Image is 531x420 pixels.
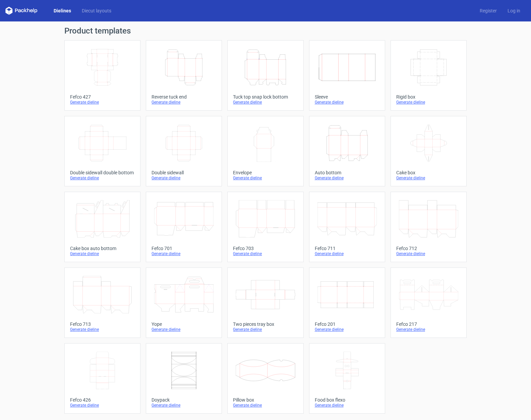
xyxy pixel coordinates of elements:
a: Fefco 711Generate dieline [309,192,385,262]
div: Generate dieline [315,251,379,256]
div: Generate dieline [70,100,135,105]
div: Generate dieline [70,403,135,408]
div: Generate dieline [233,403,298,408]
div: Sleeve [315,94,379,100]
a: Fefco 426Generate dieline [64,343,140,414]
div: Generate dieline [70,175,135,181]
div: Generate dieline [396,327,461,332]
div: Yope [152,321,216,327]
div: Generate dieline [396,175,461,181]
a: Fefco 217Generate dieline [391,267,467,338]
div: Double sidewall double bottom [70,170,135,175]
div: Fefco 711 [315,246,379,251]
a: Fefco 701Generate dieline [146,192,222,262]
a: Double sidewall double bottomGenerate dieline [64,116,140,186]
div: Generate dieline [233,100,298,105]
div: Cake box [396,170,461,175]
a: EnvelopeGenerate dieline [227,116,303,186]
a: Log in [502,7,526,14]
div: Generate dieline [152,251,216,256]
div: Fefco 712 [396,246,461,251]
a: YopeGenerate dieline [146,267,222,338]
a: Cake boxGenerate dieline [391,116,467,186]
div: Fefco 201 [315,321,379,327]
div: Generate dieline [152,403,216,408]
div: Reverse tuck end [152,94,216,100]
a: Fefco 703Generate dieline [227,192,303,262]
h1: Product templates [64,27,467,35]
div: Tuck top snap lock bottom [233,94,298,100]
a: Two pieces tray boxGenerate dieline [227,267,303,338]
div: Rigid box [396,94,461,100]
div: Generate dieline [233,327,298,332]
div: Auto bottom [315,170,379,175]
div: Fefco 426 [70,397,135,403]
a: Dielines [48,7,76,14]
div: Fefco 217 [396,321,461,327]
div: Fefco 701 [152,246,216,251]
div: Generate dieline [315,100,379,105]
div: Generate dieline [315,175,379,181]
a: Fefco 712Generate dieline [391,192,467,262]
div: Food box flexo [315,397,379,403]
div: Generate dieline [233,175,298,181]
div: Pillow box [233,397,298,403]
div: Envelope [233,170,298,175]
div: Generate dieline [396,100,461,105]
a: DoypackGenerate dieline [146,343,222,414]
div: Fefco 713 [70,321,135,327]
a: Fefco 427Generate dieline [64,40,140,111]
div: Doypack [152,397,216,403]
div: Cake box auto bottom [70,246,135,251]
div: Double sidewall [152,170,216,175]
div: Fefco 427 [70,94,135,100]
a: Fefco 201Generate dieline [309,267,385,338]
a: Reverse tuck endGenerate dieline [146,40,222,111]
div: Generate dieline [315,327,379,332]
div: Generate dieline [315,403,379,408]
div: Generate dieline [233,251,298,256]
div: Generate dieline [70,251,135,256]
div: Two pieces tray box [233,321,298,327]
a: Double sidewallGenerate dieline [146,116,222,186]
a: Pillow boxGenerate dieline [227,343,303,414]
div: Fefco 703 [233,246,298,251]
div: Generate dieline [152,175,216,181]
a: Register [474,7,502,14]
a: SleeveGenerate dieline [309,40,385,111]
a: Auto bottomGenerate dieline [309,116,385,186]
a: Food box flexoGenerate dieline [309,343,385,414]
div: Generate dieline [70,327,135,332]
a: Tuck top snap lock bottomGenerate dieline [227,40,303,111]
div: Generate dieline [152,100,216,105]
a: Cake box auto bottomGenerate dieline [64,192,140,262]
div: Generate dieline [396,251,461,256]
div: Generate dieline [152,327,216,332]
a: Fefco 713Generate dieline [64,267,140,338]
a: Diecut layouts [76,7,117,14]
a: Rigid boxGenerate dieline [391,40,467,111]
